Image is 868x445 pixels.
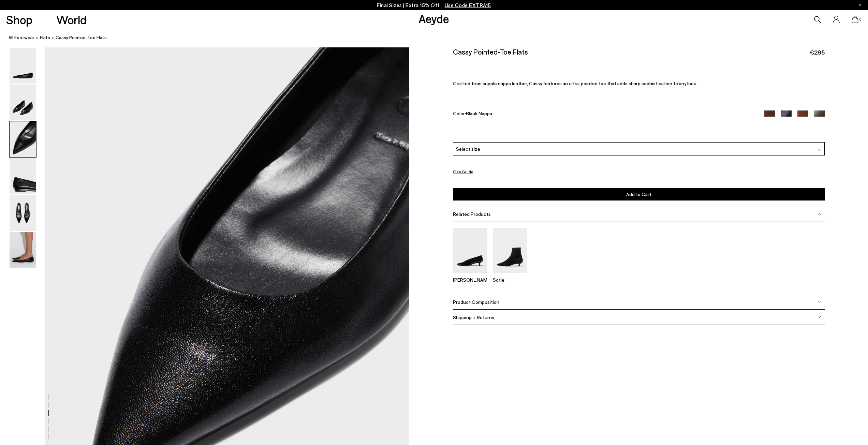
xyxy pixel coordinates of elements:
a: Shop [6,14,32,26]
img: Cassy Pointed-Toe Flats - Image 2 [10,85,36,120]
img: Cassy Pointed-Toe Flats - Image 6 [10,232,36,268]
a: Flats [40,34,50,41]
img: Cassy Pointed-Toe Flats - Image 3 [10,121,36,157]
span: Cassy Pointed-Toe Flats [56,34,107,41]
span: Black Nappa [466,110,492,116]
p: Sofie [493,277,527,283]
p: Final Sizes | Extra 15% Off [377,1,491,10]
a: Clara Pointed-Toe Pumps [PERSON_NAME] [453,268,487,283]
img: svg%3E [818,212,821,216]
div: Color: [453,110,752,118]
nav: breadcrumb [9,29,868,47]
img: Cassy Pointed-Toe Flats - Image 4 [10,158,36,194]
a: 0 [852,16,858,23]
span: Select size [456,145,480,152]
img: Clara Pointed-Toe Pumps [453,228,487,273]
span: Navigate to /collections/ss25-final-sizes [445,2,491,8]
p: Crafted from supple nappa leather, Cassy features an ultra-pointed toe that adds sharp sophistica... [453,80,825,86]
button: Add to Cart [453,188,825,201]
a: World [56,14,87,26]
img: svg%3E [818,148,822,152]
span: €295 [810,48,825,57]
img: Cassy Pointed-Toe Flats - Image 5 [10,195,36,231]
span: Shipping + Returns [453,314,494,320]
img: Sofie Suede Ankle Boots [493,228,527,273]
img: Cassy Pointed-Toe Flats - Image 1 [10,48,36,84]
h2: Cassy Pointed-Toe Flats [453,47,528,56]
span: Related Products [453,211,491,217]
button: Size Guide [453,167,473,176]
img: svg%3E [818,315,821,319]
a: Sofie Suede Ankle Boots Sofie [493,268,527,283]
p: [PERSON_NAME] [453,277,487,283]
img: svg%3E [818,300,821,303]
a: Aeyde [418,11,449,26]
span: Flats [40,35,50,40]
span: Product Composition [453,299,499,305]
a: All Footwear [9,34,34,41]
span: Add to Cart [626,191,651,197]
span: 0 [858,18,862,21]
